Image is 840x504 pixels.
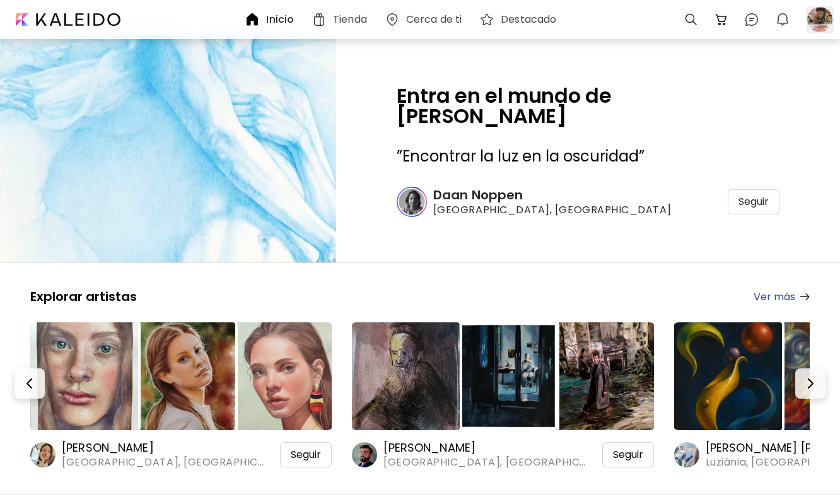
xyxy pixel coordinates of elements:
[602,442,654,467] div: Seguir
[30,320,332,469] a: https://cdn.kaleido.art/CDN/Artwork/173552/Thumbnail/large.webp?updated=769855https://cdn.kaleido...
[479,12,561,27] a: Destacado
[62,440,271,455] h6: [PERSON_NAME]
[728,189,779,214] div: Seguir
[433,203,672,217] span: [GEOGRAPHIC_DATA], [GEOGRAPHIC_DATA]
[406,15,462,25] h6: Cerca de ti
[333,15,367,25] h6: Tienda
[385,12,467,27] a: Cerca de ti
[754,289,810,305] a: Ver más
[775,12,790,27] img: bellIcon
[744,12,759,27] img: chatIcon
[15,368,45,399] button: Prev-button
[613,448,643,461] span: Seguir
[291,448,321,461] span: Seguir
[501,15,556,25] h6: Destacado
[352,322,460,430] img: https://cdn.kaleido.art/CDN/Artwork/122688/Thumbnail/large.webp?updated=548839
[402,146,639,167] span: Encontrar la luz en la oscuridad
[433,187,672,203] h6: Daan Noppen
[803,376,818,391] img: Next-button
[22,376,37,391] img: Prev-button
[312,12,372,27] a: Tienda
[397,187,779,217] a: Daan Noppen[GEOGRAPHIC_DATA], [GEOGRAPHIC_DATA]Seguir
[30,322,138,430] img: https://cdn.kaleido.art/CDN/Artwork/173552/Thumbnail/large.webp?updated=769855
[397,86,779,126] h2: Entra en el mundo de [PERSON_NAME]
[266,15,294,25] h6: Inicio
[225,322,332,430] img: https://cdn.kaleido.art/CDN/Artwork/172322/Thumbnail/medium.webp?updated=764757
[772,9,793,30] button: bellIcon
[280,442,332,467] div: Seguir
[245,12,299,27] a: Inicio
[62,455,271,469] span: [GEOGRAPHIC_DATA], [GEOGRAPHIC_DATA]
[352,320,653,469] a: https://cdn.kaleido.art/CDN/Artwork/122688/Thumbnail/large.webp?updated=548839https://cdn.kaleido...
[546,322,654,430] img: https://cdn.kaleido.art/CDN/Artwork/175448/Thumbnail/medium.webp?updated=777618
[800,293,810,300] img: arrow-right
[383,455,592,469] span: [GEOGRAPHIC_DATA], [GEOGRAPHIC_DATA]
[30,288,137,305] h5: Explorar artistas
[714,12,729,27] img: cart
[383,440,592,455] h6: [PERSON_NAME]
[795,368,825,399] button: Next-button
[127,322,235,430] img: https://cdn.kaleido.art/CDN/Artwork/173554/Thumbnail/medium.webp?updated=769868
[397,146,779,167] h3: ” ”
[674,322,782,430] img: https://cdn.kaleido.art/CDN/Artwork/175446/Thumbnail/large.webp?updated=777613
[449,322,557,430] img: https://cdn.kaleido.art/CDN/Artwork/97841/Thumbnail/medium.webp?updated=427391
[738,196,769,208] span: Seguir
